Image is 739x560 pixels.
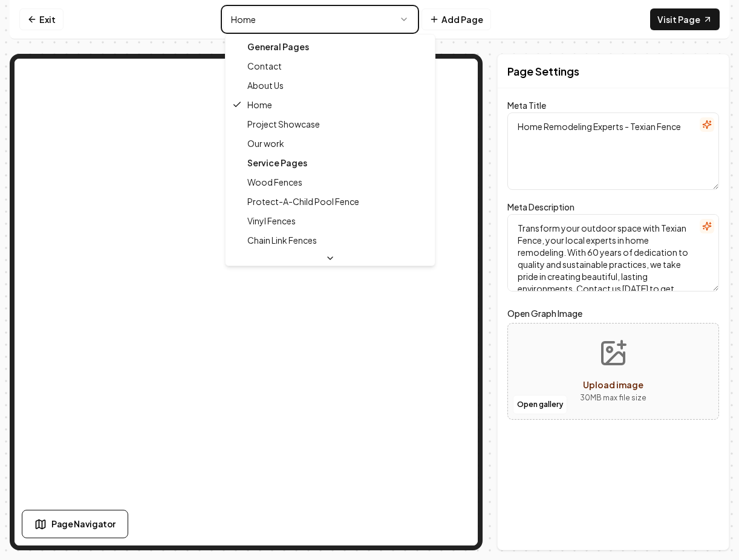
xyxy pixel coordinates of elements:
[247,195,359,207] span: Protect-A-Child Pool Fence
[247,79,284,91] span: About Us
[247,118,320,130] span: Project Showcase
[247,60,282,72] span: Contact
[247,137,284,149] span: Our work
[247,176,302,188] span: Wood Fences
[228,153,432,172] div: Service Pages
[247,99,272,111] span: Home
[247,234,317,246] span: Chain Link Fences
[228,37,432,56] div: General Pages
[247,215,296,227] span: Vinyl Fences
